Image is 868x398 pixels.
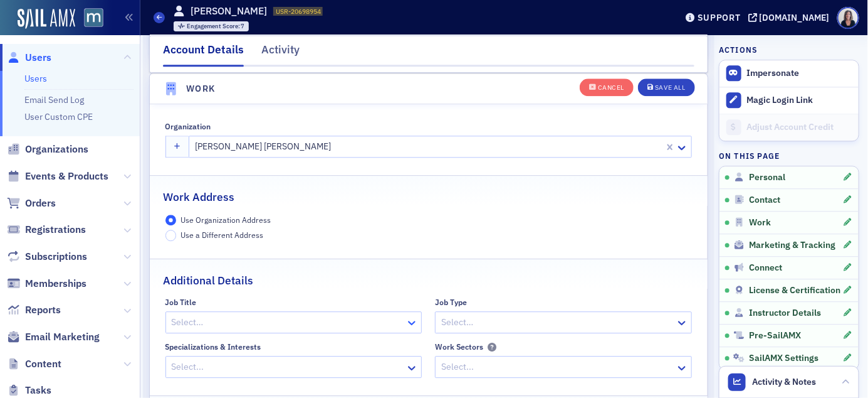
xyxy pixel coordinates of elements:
span: Activity & Notes [753,375,817,389]
button: Cancel [580,78,634,96]
div: Specializations & Interests [165,342,261,352]
img: SailAMX [84,8,103,28]
button: Save All [638,78,694,96]
div: Job Title [165,298,197,307]
span: Instructor Details [749,308,821,319]
a: Users [7,51,51,65]
h4: Work [186,82,216,95]
span: Events & Products [25,169,108,183]
div: Adjust Account Credit [747,122,852,133]
div: Cancel [598,85,624,92]
span: Orders [25,196,56,210]
span: Users [25,51,51,65]
span: License & Certification [749,285,840,296]
img: SailAMX [18,9,75,29]
a: Reports [7,303,61,317]
div: 7 [187,23,245,30]
span: Email Marketing [25,330,100,344]
h4: On this page [719,150,859,161]
a: Users [24,73,47,84]
button: Magic Login Link [719,87,859,114]
a: Content [7,357,61,371]
span: Engagement Score : [187,22,241,30]
span: Use Organization Address [180,215,271,225]
div: Job Type [435,298,467,307]
h2: Additional Details [163,272,253,289]
input: Use Organization Address [165,215,177,226]
a: Organizations [7,143,88,156]
span: USR-20698954 [276,7,321,16]
span: Organizations [25,143,88,156]
h4: Actions [719,44,758,55]
div: Account Details [163,41,244,67]
span: Subscriptions [25,250,87,264]
span: Work [749,217,771,229]
span: Tasks [25,384,51,397]
div: Activity [261,41,300,65]
button: [DOMAIN_NAME] [748,13,834,22]
h1: [PERSON_NAME] [191,4,267,18]
h2: Work Address [163,189,234,205]
span: Personal [749,172,785,183]
a: Memberships [7,277,86,291]
a: Registrations [7,223,86,237]
a: View Homepage [75,8,103,30]
input: Use a Different Address [165,230,177,241]
span: Reports [25,303,61,317]
div: [DOMAIN_NAME] [760,12,830,23]
span: Marketing & Tracking [749,240,835,251]
a: Orders [7,196,56,210]
div: Magic Login Link [747,95,852,106]
span: Contact [749,195,780,206]
div: Engagement Score: 7 [174,21,249,31]
span: SailAMX Settings [749,353,818,364]
a: Email Marketing [7,330,100,344]
a: Adjust Account Credit [719,114,859,141]
span: Connect [749,262,782,274]
span: Memberships [25,277,86,291]
a: Events & Products [7,169,108,183]
span: Pre-SailAMX [749,330,801,342]
span: Registrations [25,223,86,237]
div: Work Sectors [435,342,483,352]
a: Subscriptions [7,250,87,264]
a: Tasks [7,384,51,397]
span: Content [25,357,61,371]
div: Organization [165,122,211,131]
div: Support [698,12,741,23]
button: Impersonate [747,68,800,79]
a: User Custom CPE [24,111,93,122]
span: Use a Different Address [180,230,263,240]
span: Profile [837,7,859,29]
a: Email Send Log [24,94,84,105]
div: Save All [655,85,685,92]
